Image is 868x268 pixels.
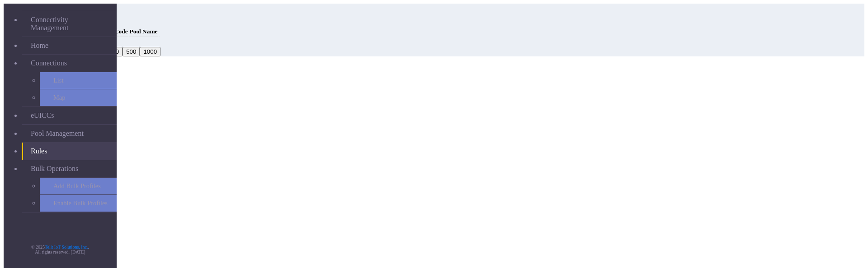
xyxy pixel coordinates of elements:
span: MCC Code [99,28,128,35]
div: 20 [60,47,751,56]
button: 500 [123,47,140,56]
div: Rules [60,8,751,16]
button: 1000 [140,47,160,56]
a: Connectivity Management [22,11,117,37]
span: Pool Name [130,28,158,35]
a: Home [22,37,117,54]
